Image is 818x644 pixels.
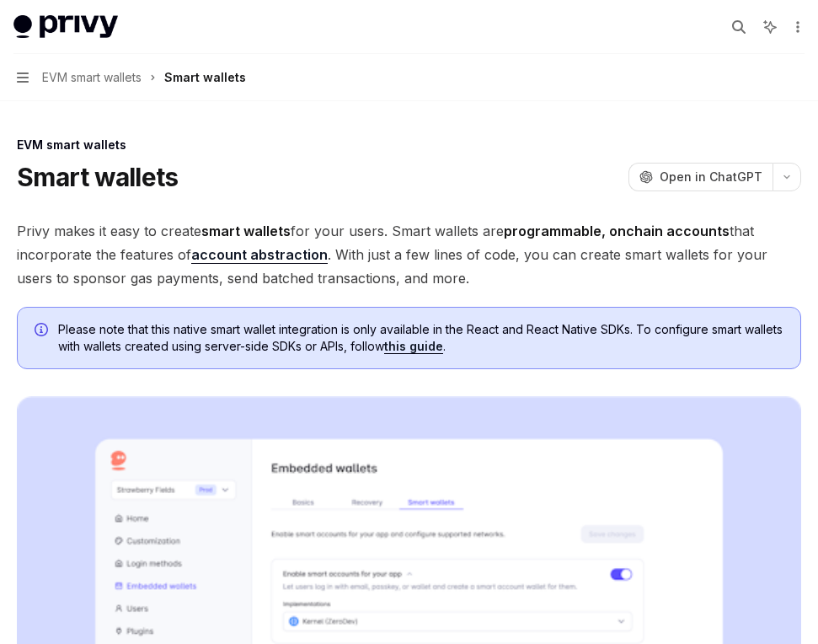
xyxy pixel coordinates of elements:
[660,169,762,185] span: Open in ChatGPT
[164,67,246,88] div: Smart wallets
[191,246,328,264] a: account abstraction
[384,339,443,354] a: this guide
[42,67,142,88] span: EVM smart wallets
[201,223,291,239] strong: smart wallets
[628,163,773,191] button: Open in ChatGPT
[504,223,730,239] strong: programmable, onchain accounts
[17,162,178,192] h1: Smart wallets
[35,323,51,340] svg: Info
[788,15,805,39] button: More actions
[13,15,118,39] img: light logo
[17,219,801,290] span: Privy makes it easy to create for your users. Smart wallets are that incorporate the features of ...
[58,321,783,355] span: Please note that this native smart wallet integration is only available in the React and React Na...
[17,137,801,153] div: EVM smart wallets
